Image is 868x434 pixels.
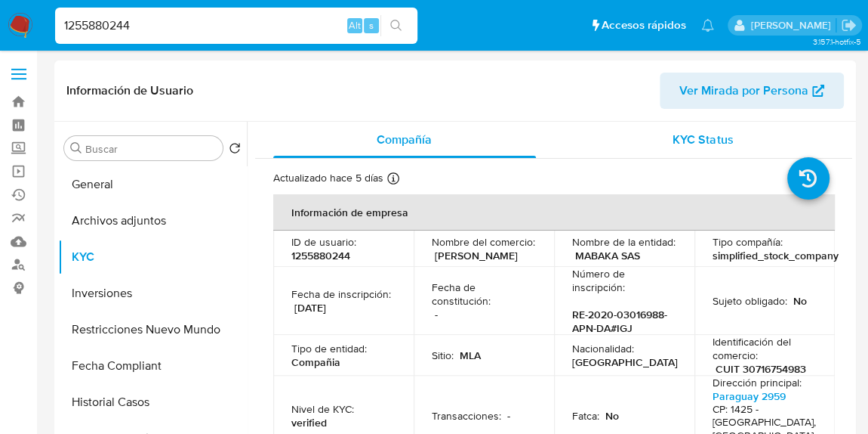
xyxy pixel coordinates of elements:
[841,17,857,33] a: Salir
[575,249,640,262] p: MABAKA SAS
[58,203,247,239] button: Archivos adjuntos
[602,17,686,33] span: Accesos rápidos
[273,171,383,185] p: Actualizado hace 5 días
[572,267,676,294] p: Número de inscripción :
[432,235,535,249] p: Nombre del comercio :
[432,281,536,308] p: Fecha de constitución :
[701,19,714,32] a: Notificaciones
[572,235,676,249] p: Nombre de la entidad :
[58,348,247,384] button: Fecha Compliant
[713,249,839,262] p: simplified_stock_company
[435,249,518,262] p: [PERSON_NAME]
[85,142,217,156] input: Buscar
[369,18,374,33] span: s
[572,308,670,335] p: RE-2020-03016988-APN-DA#IGJ
[380,15,411,36] button: search-icon
[58,239,247,275] button: KYC
[291,355,340,369] p: Compañia
[713,294,787,308] p: Sujeto obligado :
[432,349,454,362] p: Sitio :
[660,73,844,109] button: Ver Mirada por Persona
[793,294,807,308] p: No
[291,249,350,262] p: 1255880244
[294,301,326,315] p: [DATE]
[673,131,733,148] span: KYC Status
[572,342,634,355] p: Nacionalidad :
[291,402,354,416] p: Nivel de KYC :
[55,16,417,36] input: Buscar usuario o caso...
[750,18,836,33] p: andres.vilosio@mercadolibre.com
[435,308,438,321] p: -
[58,312,247,348] button: Restricciones Nuevo Mundo
[713,376,802,389] p: Dirección principal :
[58,384,247,420] button: Historial Casos
[713,235,783,249] p: Tipo compañía :
[572,409,599,423] p: Fatca :
[291,416,327,429] p: verified
[66,83,193,98] h1: Información de Usuario
[713,389,786,404] a: Paraguay 2959
[572,355,678,369] p: [GEOGRAPHIC_DATA]
[70,142,82,154] button: Buscar
[291,235,356,249] p: ID de usuario :
[507,409,510,423] p: -
[679,73,808,109] span: Ver Mirada por Persona
[377,131,432,148] span: Compañía
[291,287,391,301] p: Fecha de inscripción :
[58,166,247,203] button: General
[229,142,241,159] button: Volver al orden por defecto
[291,342,367,355] p: Tipo de entidad :
[432,409,501,423] p: Transacciones :
[460,349,481,362] p: MLA
[716,362,806,376] p: CUIT 30716754983
[273,194,835,231] th: Información de empresa
[349,18,361,33] span: Alt
[713,335,817,362] p: Identificación del comercio :
[58,275,247,312] button: Inversiones
[605,409,619,423] p: No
